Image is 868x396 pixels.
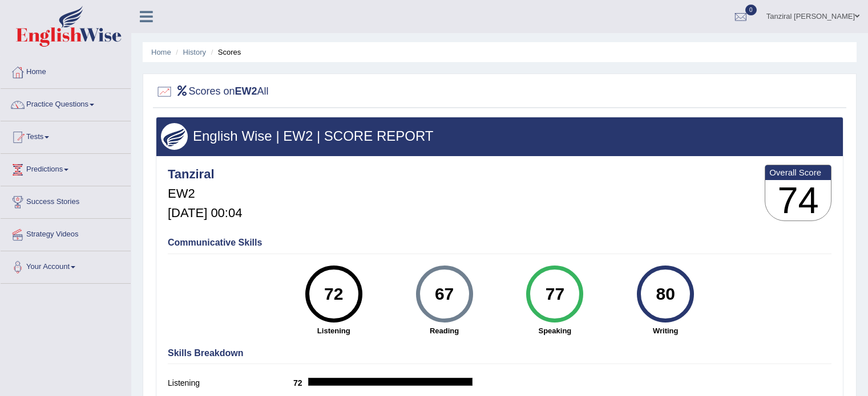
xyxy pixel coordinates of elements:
[1,89,131,117] a: Practice Questions
[645,270,687,318] div: 80
[616,325,715,336] strong: Writing
[1,121,131,150] a: Tests
[168,187,242,201] h5: EW2
[235,85,257,97] b: EW2
[423,270,465,318] div: 67
[1,154,131,182] a: Predictions
[156,83,269,100] h2: Scores on All
[745,5,757,15] span: 0
[168,238,831,248] h4: Communicative Skills
[1,219,131,247] a: Strategy Videos
[168,348,831,358] h4: Skills Breakdown
[208,47,241,58] li: Scores
[183,48,206,56] a: History
[505,325,604,336] strong: Speaking
[293,378,308,387] b: 72
[1,186,131,215] a: Success Stories
[765,180,831,221] h3: 74
[161,123,188,150] img: wings.png
[161,129,838,144] h3: English Wise | EW2 | SCORE REPORT
[534,270,576,318] div: 77
[1,56,131,85] a: Home
[1,251,131,280] a: Your Account
[284,325,383,336] strong: Listening
[168,377,293,389] label: Listening
[151,48,171,56] a: Home
[769,168,827,177] b: Overall Score
[168,168,242,181] h4: Tanziral
[168,206,242,220] h5: [DATE] 00:04
[395,325,494,336] strong: Reading
[313,270,354,318] div: 72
